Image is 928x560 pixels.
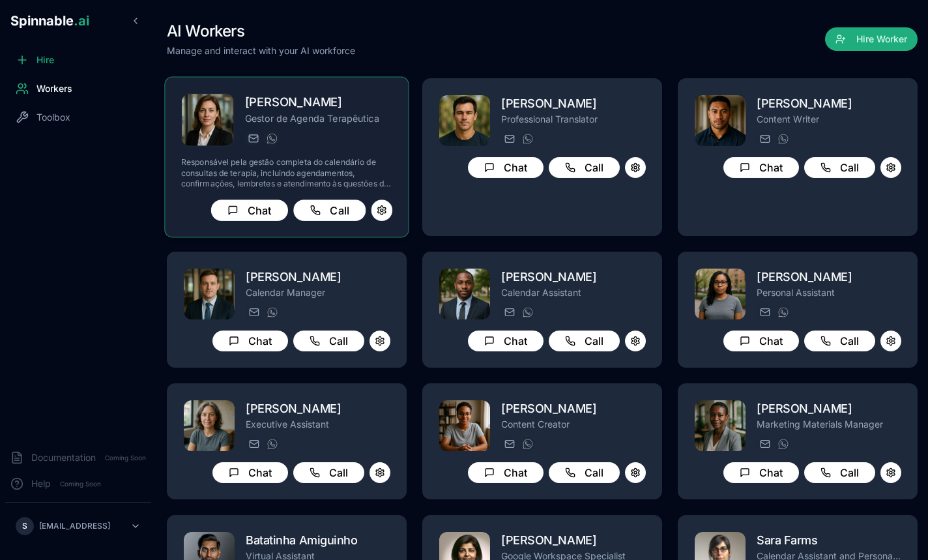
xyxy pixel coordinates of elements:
span: Toolbox [36,111,70,124]
p: Manage and interact with your AI workforce [167,44,355,57]
button: Call [293,462,364,483]
span: Spinnable [10,13,89,29]
span: Coming Soon [56,478,105,490]
h2: [PERSON_NAME] [757,400,901,418]
p: Professional Translator [501,113,646,126]
h2: [PERSON_NAME] [245,93,392,112]
button: Call [804,157,875,178]
span: .ai [74,13,89,29]
h2: [PERSON_NAME] [501,400,646,418]
h2: Batatinha Amiguinho [246,531,390,550]
button: Send email to alex.johnson@getspinnable.ai [246,304,261,320]
button: Chat [211,199,288,221]
img: Axel Tanaka [695,95,746,146]
button: WhatsApp [775,304,790,320]
h2: [PERSON_NAME] [246,400,390,418]
h2: Sara Farms [757,531,901,550]
button: Chat [723,331,799,351]
img: Felix Kaur [439,95,490,146]
button: Chat [212,331,288,351]
button: WhatsApp [519,436,535,452]
img: Martha Reynolds [695,269,746,319]
button: WhatsApp [775,436,790,452]
button: Call [549,462,620,483]
img: WhatsApp [523,134,533,144]
button: Call [549,157,620,178]
img: WhatsApp [267,133,277,143]
p: Marketing Materials Manager [757,418,901,431]
button: WhatsApp [519,131,535,147]
button: Send email to deandre_johnson@getspinnable.ai [501,304,517,320]
span: Documentation [31,451,96,464]
button: Send email to victoria.blackwood@getspinnable.ai [246,436,261,452]
img: WhatsApp [267,307,278,317]
img: DeAndre Johnson [439,269,490,319]
img: Rachel Morgan [439,400,490,451]
span: Workers [36,82,72,95]
button: Chat [723,462,799,483]
button: Send email to paula.wong@getspinnable.ai [245,130,261,146]
p: Content Writer [757,113,901,126]
h1: AI Workers [167,21,355,42]
button: WhatsApp [264,304,280,320]
p: Calendar Assistant [501,286,646,299]
p: Responsável pela gestão completa do calendário de consultas de terapia, incluindo agendamentos, c... [181,157,392,189]
span: Help [31,477,51,490]
button: Send email to olivia.bennett@getspinnable.ai [757,436,772,452]
img: WhatsApp [778,134,789,144]
img: Paula Wong [182,94,234,146]
img: WhatsApp [523,439,533,449]
span: S [22,521,27,531]
button: Call [293,199,366,221]
img: WhatsApp [778,307,789,317]
button: Chat [723,157,799,178]
h2: [PERSON_NAME] [501,268,646,286]
p: Executive Assistant [246,418,390,431]
button: Call [804,331,875,351]
button: Chat [468,462,544,483]
button: WhatsApp [263,130,279,146]
button: Send email to felix.kaur@getspinnable.ai [501,131,517,147]
button: Call [293,331,364,351]
p: Calendar Manager [246,286,390,299]
button: Send email to rachel.morgan@getspinnable.ai [501,436,517,452]
p: Personal Assistant [757,286,901,299]
h2: [PERSON_NAME] [757,95,901,113]
button: Chat [468,331,544,351]
button: Send email to martha.reynolds@getspinnable.ai [757,304,772,320]
img: Victoria Blackwood [184,400,235,451]
img: WhatsApp [523,307,533,317]
p: [EMAIL_ADDRESS] [39,521,110,531]
button: Send email to axel.tanaka@getspinnable.ai [757,131,772,147]
button: S[EMAIL_ADDRESS] [10,513,146,539]
h2: [PERSON_NAME] [501,95,646,113]
h2: [PERSON_NAME] [246,268,390,286]
img: Ivan Lopez [184,269,235,319]
button: WhatsApp [775,131,790,147]
img: Olivia Bennett [695,400,746,451]
span: Hire [36,53,54,66]
h2: [PERSON_NAME] [757,268,901,286]
button: Call [549,331,620,351]
img: WhatsApp [778,439,789,449]
button: Chat [212,462,288,483]
p: Gestor de Agenda Terapêutica [245,112,392,125]
button: Chat [468,157,544,178]
button: WhatsApp [519,304,535,320]
p: Content Creator [501,418,646,431]
button: WhatsApp [264,436,280,452]
button: Call [804,462,875,483]
button: Hire Worker [825,27,918,51]
h2: [PERSON_NAME] [501,531,646,550]
img: WhatsApp [267,439,278,449]
a: Hire Worker [825,34,918,47]
span: Coming Soon [101,452,150,464]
